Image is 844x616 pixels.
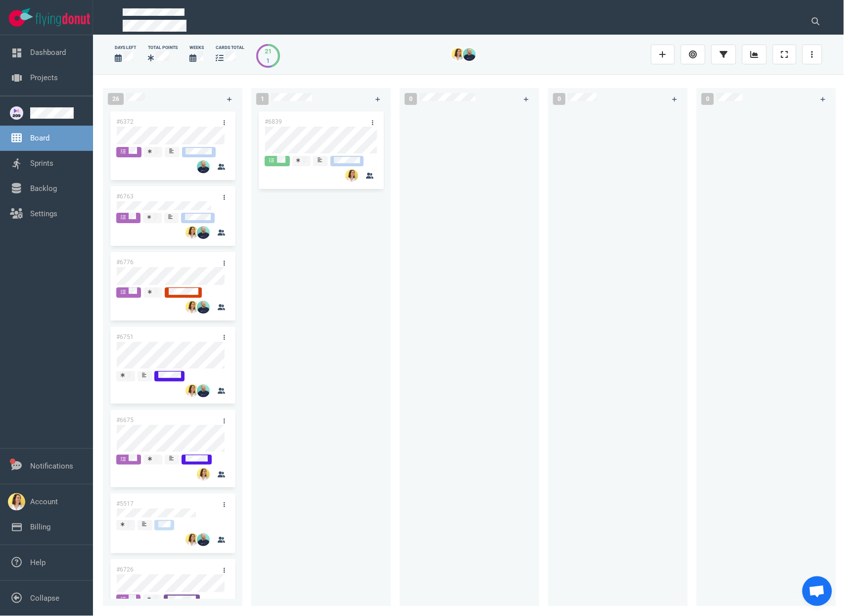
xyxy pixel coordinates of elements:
[197,533,210,546] img: 26
[256,93,269,105] span: 1
[463,48,476,61] img: 26
[186,533,198,546] img: 26
[116,500,134,507] a: #5517
[116,566,134,573] a: #6726
[148,45,178,51] div: Total Points
[197,384,210,397] img: 26
[30,73,58,82] a: Projects
[30,48,66,57] a: Dashboard
[186,301,198,314] img: 26
[30,462,73,471] a: Notifications
[30,209,57,218] a: Settings
[265,56,272,65] div: 1
[116,333,134,340] a: #6751
[30,497,58,506] a: Account
[197,468,210,481] img: 26
[216,45,244,51] div: cards total
[116,259,134,266] a: #6776
[197,301,210,314] img: 26
[186,384,198,397] img: 26
[197,160,210,173] img: 26
[30,522,50,531] a: Billing
[197,226,210,239] img: 26
[189,45,204,51] div: Weeks
[30,134,49,142] a: Board
[116,118,134,125] a: #6372
[116,193,134,200] a: #6763
[702,93,714,105] span: 0
[115,45,136,51] div: days left
[30,558,46,567] a: Help
[30,159,53,168] a: Sprints
[265,47,272,56] div: 21
[186,226,198,239] img: 26
[30,594,59,603] a: Collapse
[36,13,90,26] img: Flying Donut text logo
[553,93,565,105] span: 0
[452,48,465,61] img: 26
[345,169,358,182] img: 26
[30,184,57,193] a: Backlog
[116,417,134,424] a: #6675
[802,576,832,606] div: Ouvrir le chat
[108,93,124,105] span: 26
[405,93,417,105] span: 0
[265,118,282,125] a: #6839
